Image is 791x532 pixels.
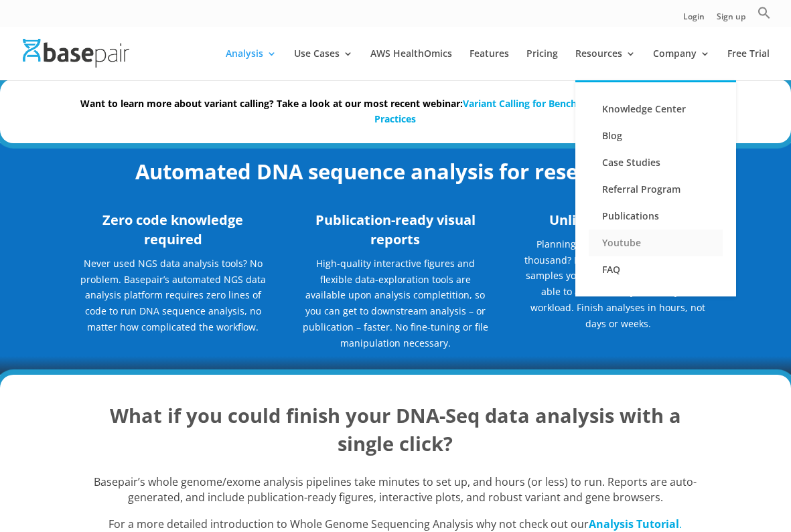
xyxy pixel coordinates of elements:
[589,149,723,176] a: Case Studies
[79,210,267,256] h3: Zero code knowledge required
[717,13,745,27] a: Sign up
[589,230,723,256] a: Youtube
[470,49,509,80] a: Features
[727,49,770,80] a: Free Trial
[575,49,636,80] a: Resources
[724,465,775,516] iframe: Drift Widget Chat Controller
[301,210,489,256] h3: Publication-ready visual reports
[589,122,723,149] a: Blog
[524,236,712,332] p: Planning to run a single sample or a thousand? No matter how many DNA-Seq samples you need to ana...
[653,49,710,80] a: Company
[758,6,771,27] a: Search Icon Link
[758,6,771,19] svg: Search
[589,203,723,230] a: Publications
[589,517,679,531] strong: Analysis Tutorial
[294,49,353,80] a: Use Cases
[79,256,267,345] p: Never used NGS data analysis tools? No problem. Basepair’s automated NGS data analysis platform r...
[374,97,711,126] a: Variant Calling for Bench Scientists: Tools, Tips & Best Practices
[524,210,712,236] h3: Unlimited scalability
[301,256,489,351] p: High-quality interactive figures and flexible data-exploration tools are available upon analysis ...
[226,49,277,80] a: Analysis
[110,402,681,456] strong: What if you could finish your DNA-Seq data analysis with a single click?
[23,39,129,68] img: Basepair
[80,97,711,126] strong: Want to learn more about variant calling? Take a look at our most recent webinar:
[135,157,656,185] strong: Automated DNA sequence analysis for researchers
[589,256,723,283] a: FAQ
[79,474,712,517] p: Basepair’s whole genome/exome analysis pipelines take minutes to set up, and hours (or less) to r...
[526,49,558,80] a: Pricing
[589,96,723,122] a: Knowledge Center
[589,517,682,531] a: Analysis Tutorial.
[370,49,452,80] a: AWS HealthOmics
[589,176,723,203] a: Referral Program
[683,13,705,27] a: Login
